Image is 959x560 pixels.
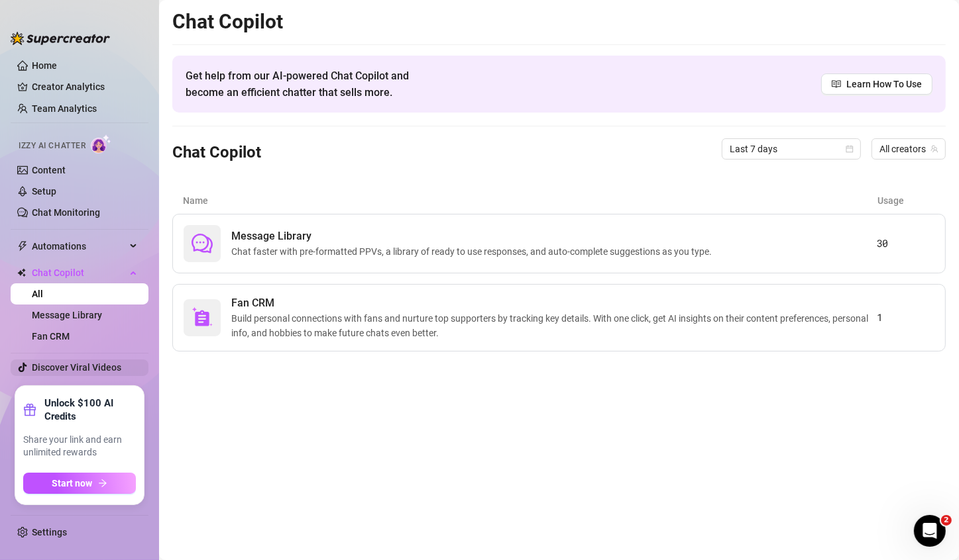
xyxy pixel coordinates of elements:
[52,478,93,489] span: Start now
[32,262,126,283] span: Chat Copilot
[17,241,28,252] span: thunderbolt
[877,236,934,252] article: 30
[186,68,441,101] span: Get help from our AI-powered Chat Copilot and become an efficient chatter that sells more.
[32,289,43,299] a: All
[877,310,934,326] article: 1
[23,403,36,416] span: gift
[931,145,938,153] span: team
[231,295,877,311] span: Fan CRM
[821,73,932,95] a: Learn How To Use
[32,186,56,197] a: Setup
[231,311,877,340] span: Build personal connections with fans and nurture top supporters by tracking key details. With one...
[17,268,26,277] img: Chat Copilot
[192,233,213,254] span: comment
[846,145,854,153] span: calendar
[231,228,717,244] span: Message Library
[23,434,136,459] span: Share your link and earn unlimited rewards
[32,362,121,373] a: Discover Viral Videos
[32,60,57,71] a: Home
[32,207,100,218] a: Chat Monitoring
[32,236,126,257] span: Automations
[32,103,97,114] a: Team Analytics
[32,527,67,537] a: Settings
[941,515,952,526] span: 2
[32,165,66,175] a: Content
[23,473,136,494] button: Start nowarrow-right
[172,142,261,163] h3: Chat Copilot
[44,397,136,423] strong: Unlock $100 AI Credits
[730,139,853,159] span: Last 7 days
[846,77,922,91] span: Learn How To Use
[32,310,102,320] a: Message Library
[172,9,946,34] h2: Chat Copilot
[98,479,107,488] span: arrow-right
[32,76,138,97] a: Creator Analytics
[91,134,111,154] img: AI Chatter
[32,331,70,342] a: Fan CRM
[231,244,717,259] span: Chat faster with pre-formatted PPVs, a library of ready to use responses, and auto-complete sugge...
[19,140,85,152] span: Izzy AI Chatter
[832,79,841,89] span: read
[192,307,213,328] img: svg%3e
[183,193,877,208] article: Name
[11,32,110,45] img: logo-BBDzfeDw.svg
[914,515,946,547] iframe: Intercom live chat
[879,139,938,159] span: All creators
[877,193,935,208] article: Usage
